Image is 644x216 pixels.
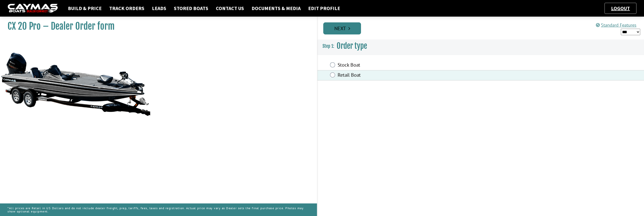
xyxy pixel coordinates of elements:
img: caymas-dealer-connect-2ed40d3bc7270c1d8d7ffb4b79bf05adc795679939227970def78ec6f6c03838.gif [8,4,58,13]
a: Leads [149,5,169,12]
a: Contact Us [213,5,247,12]
ul: Pagination [322,22,644,34]
a: Standard Features [596,22,636,28]
p: *All prices are Retail in US Dollars and do not include dealer freight, prep, tariffs, fees, taxe... [8,204,309,215]
label: Retail Boat [338,72,521,79]
a: Track Orders [107,5,147,12]
a: Edit Profile [306,5,343,12]
a: Logout [609,5,632,11]
a: Stored Boats [171,5,211,12]
h3: Order type [317,37,644,55]
h1: CX 20 Pro – Dealer Order form [8,21,304,32]
a: Build & Price [65,5,104,12]
label: Stock Boat [338,62,521,69]
a: Documents & Media [249,5,303,12]
a: Next [323,22,361,34]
